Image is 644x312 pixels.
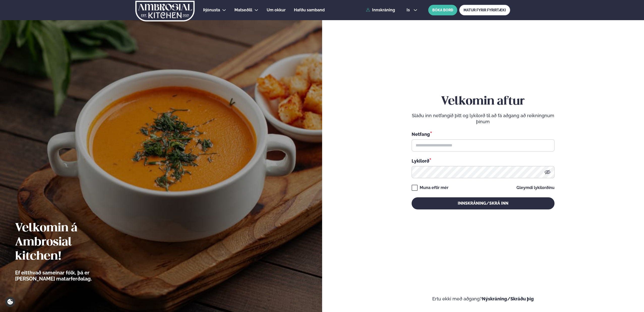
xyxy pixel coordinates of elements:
[203,7,220,13] a: Þjónusta
[294,8,325,12] span: Hafðu samband
[459,5,510,15] a: MATUR FYRIR FYRIRTÆKI
[5,297,15,307] a: Cookie settings
[15,270,120,282] p: Ef eitthvað sameinar fólk, þá er [PERSON_NAME] matarferðalag.
[412,113,555,125] p: Sláðu inn netfangið þitt og lykilorð til að fá aðgang að reikningnum þínum
[482,296,534,301] a: Nýskráning/Skráðu þig
[234,7,252,13] a: Matseðill
[234,8,252,12] span: Matseðill
[203,8,220,12] span: Þjónusta
[428,5,457,15] button: BÓKA BORÐ
[15,221,120,264] h2: Velkomin á Ambrosial kitchen!
[366,8,395,12] a: Innskráning
[407,8,411,12] span: is
[135,1,195,21] img: logo
[412,95,555,109] h2: Velkomin aftur
[412,158,555,164] div: Lykilorð
[412,131,555,137] div: Netfang
[294,7,325,13] a: Hafðu samband
[267,8,286,12] span: Um okkur
[516,186,555,190] a: Gleymdi lykilorðinu
[412,197,555,209] button: Innskráning/Skrá inn
[337,296,629,302] p: Ertu ekki með aðgang?
[267,7,286,13] a: Um okkur
[403,8,421,12] button: is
